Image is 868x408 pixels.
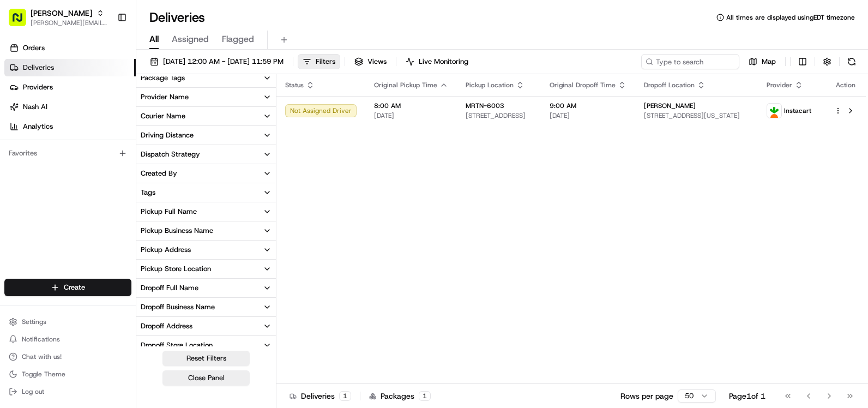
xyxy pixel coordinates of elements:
span: [DATE] [550,111,626,120]
button: Toggle Theme [4,367,131,382]
span: Notifications [22,335,60,344]
div: We're available if you need us! [37,115,138,124]
span: [DATE] [374,111,448,120]
img: 1736555255976-a54dd68f-1ca7-489b-9aae-adbdc363a1c4 [11,104,31,124]
div: Provider Name [141,92,189,102]
button: Views [349,54,391,69]
span: [STREET_ADDRESS][US_STATE] [644,111,749,120]
button: Package Tags [136,69,276,87]
a: Providers [4,79,136,96]
a: Nash AI [4,98,136,116]
div: Dropoff Business Name [141,302,215,312]
button: Pickup Full Name [136,202,276,221]
div: Dispatch Strategy [141,149,200,159]
span: MRTN-6003 [466,101,504,110]
button: Pickup Business Name [136,221,276,240]
button: Tags [136,183,276,202]
button: Created By [136,164,276,183]
button: Dropoff Address [136,317,276,335]
span: [PERSON_NAME] [644,101,696,110]
button: [PERSON_NAME] [31,8,92,19]
button: Dropoff Store Location [136,336,276,355]
button: Chat with us! [4,349,131,364]
button: Close Panel [162,370,250,386]
span: Status [285,81,304,89]
input: Type to search [641,54,739,69]
span: API Documentation [103,158,175,169]
div: Pickup Business Name [141,226,213,236]
span: All [149,33,159,46]
span: Map [762,57,776,67]
div: Tags [141,188,155,197]
span: Filters [316,57,335,67]
button: [PERSON_NAME][EMAIL_ADDRESS][PERSON_NAME][DOMAIN_NAME] [31,19,108,27]
span: Knowledge Base [22,158,83,169]
span: Provider [767,81,792,89]
button: Start new chat [185,107,198,121]
div: Favorites [4,145,131,162]
button: Driving Distance [136,126,276,145]
p: Welcome 👋 [11,44,198,61]
span: Create [64,283,85,292]
span: Live Monitoring [419,57,468,67]
h1: Deliveries [149,9,205,26]
a: Deliveries [4,59,136,76]
span: Original Pickup Time [374,81,437,89]
button: Settings [4,314,131,329]
a: Powered byPylon [77,184,132,193]
div: 1 [419,391,431,401]
button: Filters [298,54,340,69]
a: Analytics [4,118,136,135]
input: Clear [28,70,180,82]
span: Toggle Theme [22,370,65,379]
div: Action [834,81,857,89]
span: 8:00 AM [374,101,448,110]
span: Assigned [172,33,209,46]
button: Dispatch Strategy [136,145,276,164]
button: Reset Filters [162,351,250,366]
button: Refresh [844,54,859,69]
span: 9:00 AM [550,101,626,110]
button: Create [4,279,131,296]
button: Dropoff Business Name [136,298,276,316]
div: Page 1 of 1 [729,391,765,401]
span: Analytics [23,122,53,131]
span: Log out [22,387,44,396]
div: 1 [339,391,351,401]
span: [STREET_ADDRESS] [466,111,532,120]
button: Pickup Address [136,241,276,259]
div: Created By [141,169,177,178]
button: Map [744,54,781,69]
span: Nash AI [23,102,47,112]
span: Providers [23,82,53,92]
div: Courier Name [141,111,185,121]
span: Pickup Location [466,81,514,89]
div: 💻 [92,159,101,168]
div: 📗 [11,159,20,168]
span: Pylon [108,185,132,193]
div: Dropoff Full Name [141,283,198,293]
div: Pickup Full Name [141,207,197,217]
span: Flagged [222,33,254,46]
button: Provider Name [136,88,276,106]
span: Views [367,57,387,67]
span: Original Dropoff Time [550,81,616,89]
button: Courier Name [136,107,276,125]
div: Dropoff Store Location [141,340,213,350]
div: Package Tags [141,73,185,83]
img: profile_instacart_ahold_partner.png [767,104,781,118]
div: Pickup Store Location [141,264,211,274]
button: Pickup Store Location [136,260,276,278]
button: Log out [4,384,131,399]
button: Notifications [4,332,131,347]
button: [DATE] 12:00 AM - [DATE] 11:59 PM [145,54,288,69]
div: Deliveries [290,391,351,401]
img: Nash [11,11,33,33]
a: Orders [4,39,136,57]
div: Dropoff Address [141,321,192,331]
a: 📗Knowledge Base [7,154,88,173]
span: Orders [23,43,45,53]
span: [DATE] 12:00 AM - [DATE] 11:59 PM [163,57,284,67]
span: Deliveries [23,63,54,73]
